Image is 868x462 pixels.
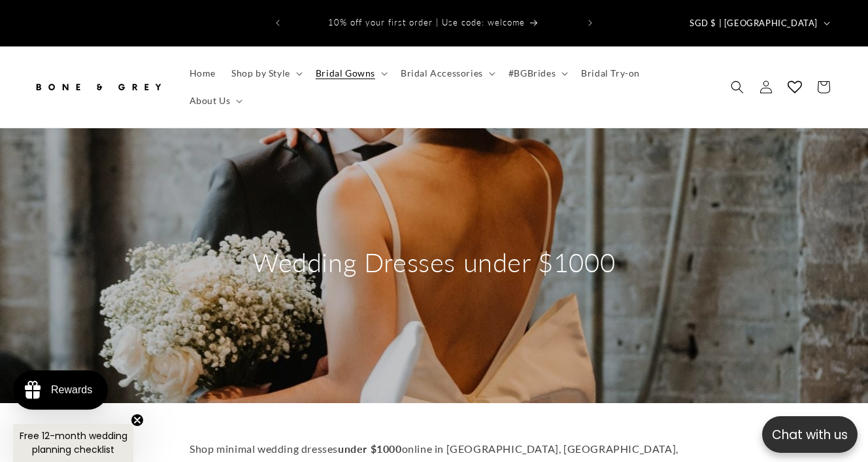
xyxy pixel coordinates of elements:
[131,414,144,427] button: Close teaser
[263,10,292,35] button: Previous announcement
[51,384,92,396] div: Rewards
[762,425,858,444] p: Chat with us
[581,67,640,79] span: Bridal Try-on
[20,429,127,456] span: Free 12-month wedding planning checklist
[690,17,818,30] span: SGD $ | [GEOGRAPHIC_DATA]
[33,73,163,101] img: Bone and Grey Bridal
[328,17,525,27] span: 10% off your first order | Use code: welcome
[13,424,133,462] div: Free 12-month wedding planning checklistClose teaser
[182,87,248,115] summary: About Us
[723,73,752,101] summary: Search
[308,60,393,87] summary: Bridal Gowns
[28,67,169,106] a: Bone and Grey Bridal
[338,442,402,455] strong: under $1000
[501,60,573,87] summary: #BGBrides
[682,10,835,35] button: SGD $ | [GEOGRAPHIC_DATA]
[190,67,216,79] span: Home
[182,60,224,87] a: Home
[224,60,308,87] summary: Shop by Style
[762,416,858,453] button: Open chatbox
[190,95,231,107] span: About Us
[401,67,483,79] span: Bridal Accessories
[316,67,375,79] span: Bridal Gowns
[509,67,556,79] span: #BGBrides
[573,60,648,87] a: Bridal Try-on
[252,245,615,279] h2: Wedding Dresses under $1000
[231,67,290,79] span: Shop by Style
[393,60,501,87] summary: Bridal Accessories
[576,10,605,35] button: Next announcement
